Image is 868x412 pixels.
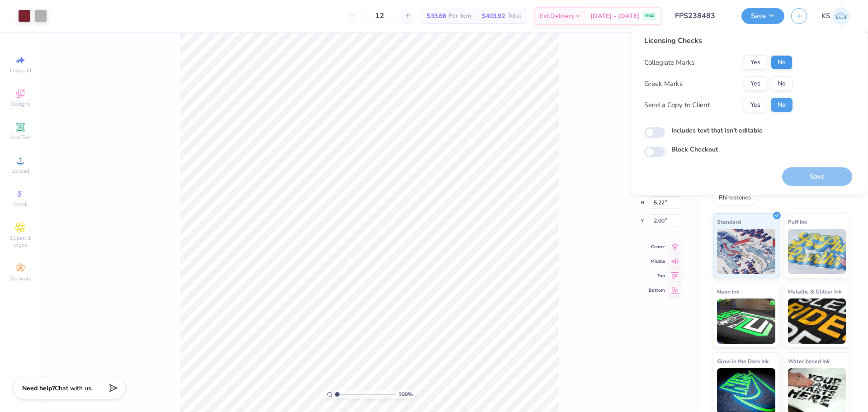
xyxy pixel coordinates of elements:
button: No [771,98,793,112]
span: Metallic & Glitter Ink [788,287,841,296]
img: Neon Ink [717,298,775,344]
span: Chat with us. [55,384,93,393]
img: Metallic & Glitter Ink [788,298,846,344]
button: Yes [744,98,767,112]
div: Rhinestones [713,191,757,205]
input: Untitled Design [668,7,735,25]
img: Kath Sales [832,7,850,25]
span: Center [649,244,665,250]
span: [DATE] - [DATE] [590,11,639,21]
img: Standard [717,229,775,274]
span: Standard [717,217,741,227]
span: Bottom [649,287,665,294]
strong: Need help? [22,384,55,393]
button: Yes [744,76,767,91]
span: Upload [11,167,29,175]
span: Neon Ink [717,287,739,296]
span: $403.92 [482,11,505,21]
span: Greek [14,201,28,208]
span: Est. Delivery [540,11,574,21]
button: No [771,55,793,70]
span: KS [821,11,830,21]
span: Clipart & logos [5,234,36,249]
div: Licensing Checks [644,35,793,46]
span: Designs [10,100,30,108]
button: Save [741,8,784,24]
span: Image AI [10,67,31,74]
span: Water based Ink [788,356,830,366]
div: Collegiate Marks [644,57,694,68]
span: Per Item [449,11,471,21]
img: Puff Ink [788,229,846,274]
a: KS [821,7,850,25]
label: Includes text that isn't editable [671,126,763,135]
input: – – [362,8,397,24]
span: Puff Ink [788,217,807,227]
div: Send a Copy to Client [644,100,710,110]
button: No [771,76,793,91]
span: Top [649,273,665,279]
span: Add Text [9,134,31,141]
span: 100 % [398,390,413,398]
span: Total [508,11,521,21]
span: $33.66 [427,11,446,21]
span: Glow in the Dark Ink [717,356,769,366]
span: FREE [645,13,654,19]
span: Decorate [9,275,31,282]
span: Middle [649,258,665,265]
button: Yes [744,55,767,70]
div: Greek Marks [644,79,683,89]
label: Block Checkout [671,145,718,154]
